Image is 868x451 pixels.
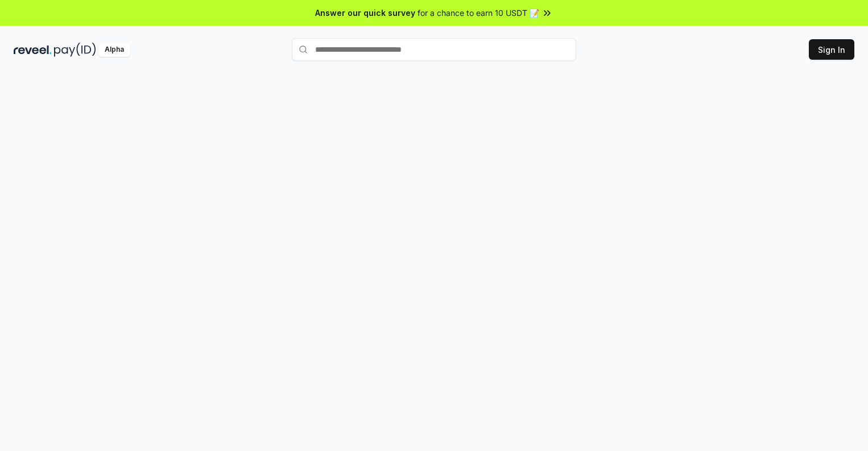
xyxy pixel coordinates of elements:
[14,43,52,57] img: reveel_dark
[54,43,96,57] img: pay_id
[809,39,854,60] button: Sign In
[98,43,130,57] div: Alpha
[315,7,415,19] span: Answer our quick survey
[418,7,539,19] span: for a chance to earn 10 USDT 📝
